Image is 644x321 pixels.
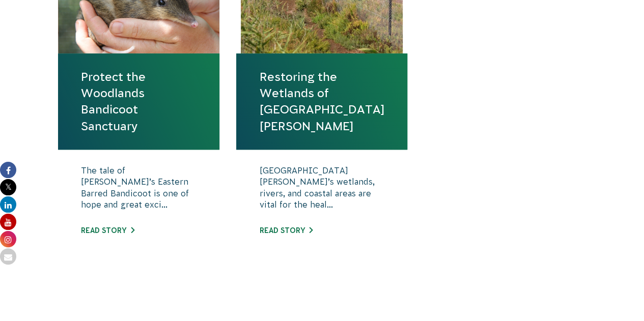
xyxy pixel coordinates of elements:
[81,226,134,235] a: Read story
[259,226,313,235] a: Read story
[259,69,384,134] a: Restoring the Wetlands of [GEOGRAPHIC_DATA][PERSON_NAME]
[81,165,197,216] p: The tale of [PERSON_NAME]’s Eastern Barred Bandicoot is one of hope and great exci...
[81,69,197,134] a: Protect the Woodlands Bandicoot Sanctuary
[259,165,384,216] p: [GEOGRAPHIC_DATA][PERSON_NAME]’s wetlands, rivers, and coastal areas are vital for the heal...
